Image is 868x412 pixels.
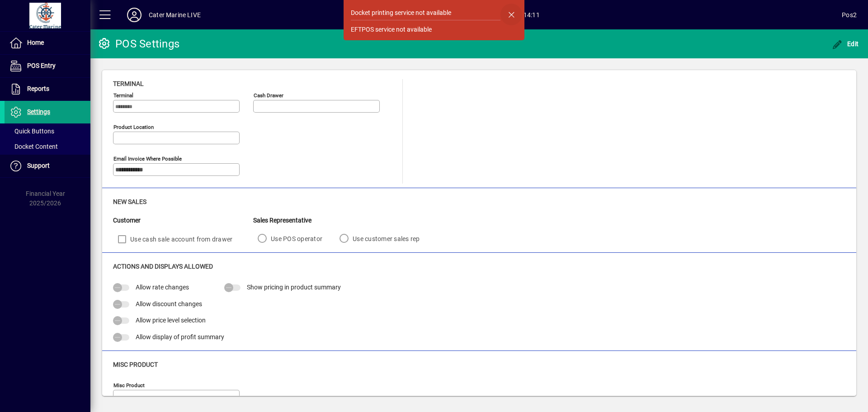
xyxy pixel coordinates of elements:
[5,123,90,139] a: Quick Buttons
[113,382,145,388] mat-label: Misc Product
[247,284,341,291] span: Show pricing in product summary
[136,333,224,341] span: Allow display of profit summary
[113,92,133,99] mat-label: Terminal
[201,8,842,22] span: [DATE] 14:11
[254,92,283,99] mat-label: Cash Drawer
[136,317,206,324] span: Allow price level selection
[97,37,179,51] div: POS Settings
[149,8,201,22] div: Cater Marine LIVE
[842,8,857,22] div: Pos2
[832,40,859,47] span: Edit
[27,85,49,92] span: Reports
[27,39,44,46] span: Home
[5,78,90,100] a: Reports
[113,216,253,225] div: Customer
[27,162,50,169] span: Support
[253,216,433,225] div: Sales Representative
[27,108,50,115] span: Settings
[136,300,202,308] span: Allow discount changes
[136,284,189,291] span: Allow rate changes
[113,361,158,368] span: Misc Product
[113,263,213,270] span: Actions and Displays Allowed
[113,124,154,130] mat-label: Product location
[5,139,90,154] a: Docket Content
[5,32,90,54] a: Home
[27,62,56,69] span: POS Entry
[113,198,146,205] span: New Sales
[9,128,54,135] span: Quick Buttons
[113,156,182,162] mat-label: Email Invoice where possible
[351,25,432,34] div: EFTPOS service not available
[5,155,90,177] a: Support
[120,7,149,23] button: Profile
[830,36,861,52] button: Edit
[9,143,58,150] span: Docket Content
[5,55,90,77] a: POS Entry
[113,80,144,87] span: Terminal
